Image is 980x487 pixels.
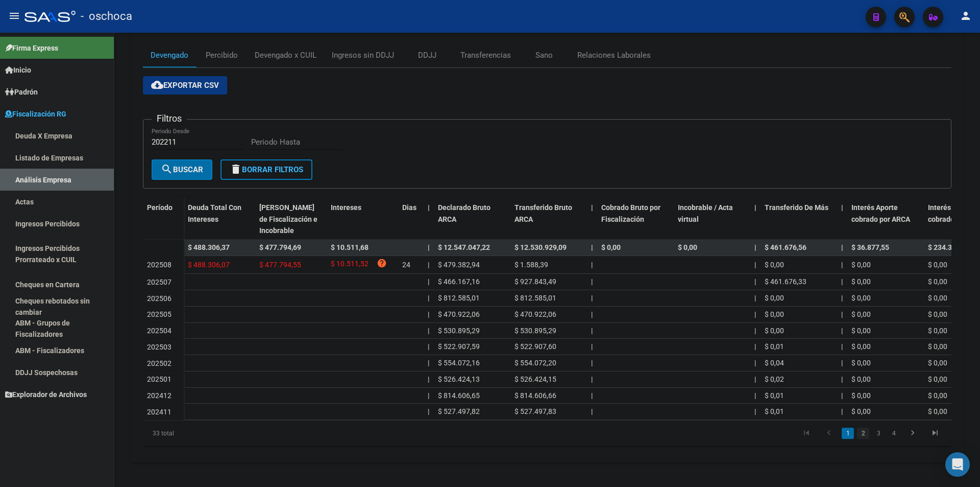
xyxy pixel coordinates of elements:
div: Devengado [151,50,188,61]
span: $ 0,00 [928,407,947,415]
button: Buscar [152,159,212,180]
li: page 2 [855,425,871,442]
span: | [591,375,593,383]
span: $ 0,00 [851,294,871,302]
span: $ 0,00 [928,294,947,302]
span: $ 0,00 [851,261,871,269]
mat-icon: search [161,163,173,175]
span: $ 814.606,66 [514,391,556,400]
span: $ 0,00 [851,391,871,400]
span: | [841,327,843,335]
span: $ 527.497,82 [438,407,480,415]
span: $ 234.377,68 [928,243,970,251]
span: | [754,243,756,251]
datatable-header-cell: | [424,197,434,242]
span: | [841,261,843,269]
span: 202501 [147,375,171,383]
a: 3 [872,428,885,439]
span: $ 0,00 [851,277,871,286]
span: $ 0,00 [928,310,947,318]
span: $ 0,00 [765,327,784,335]
span: Padrón [5,86,38,98]
span: $ 461.676,56 [765,243,806,251]
div: Sano [535,50,553,61]
span: | [591,391,593,400]
span: $ 12.547.047,22 [438,243,490,251]
span: $ 554.072,20 [514,359,556,367]
span: $ 0,00 [765,261,784,269]
span: 202503 [147,343,171,351]
span: $ 0,00 [851,310,871,318]
span: $ 461.676,33 [765,277,806,286]
span: | [591,342,593,351]
a: 1 [842,428,854,439]
span: $ 812.585,01 [514,294,556,302]
span: 202506 [147,294,171,303]
span: $ 0,00 [765,310,784,318]
span: $ 522.907,60 [514,342,556,351]
span: | [841,243,843,251]
span: $ 0,00 [928,359,947,367]
span: 202507 [147,278,171,286]
span: $ 488.306,37 [188,243,230,251]
span: $ 477.794,55 [259,261,301,269]
span: $ 10.511,68 [331,243,369,251]
span: | [428,310,429,318]
datatable-header-cell: | [837,197,847,242]
span: $ 0,00 [851,327,871,335]
span: | [591,261,593,269]
span: $ 470.922,06 [438,310,480,318]
a: go to last page [925,428,945,439]
a: 2 [857,428,869,439]
span: | [428,203,430,212]
span: Buscar [161,165,203,174]
span: | [841,359,843,367]
span: Firma Express [5,42,58,54]
span: Declarado Bruto ARCA [438,203,491,223]
div: Transferencias [460,50,511,61]
span: $ 479.382,94 [438,261,480,269]
span: 202505 [147,310,171,318]
datatable-header-cell: Deuda Total Con Intereses [184,197,255,242]
span: $ 0,00 [765,294,784,302]
datatable-header-cell: Declarado Bruto ARCA [434,197,510,242]
span: | [428,391,429,400]
span: $ 10.511,52 [331,258,369,272]
span: $ 0,00 [851,359,871,367]
span: | [428,294,429,302]
div: Ingresos sin DDJJ [332,50,394,61]
span: 202504 [147,327,171,335]
span: | [754,391,756,400]
datatable-header-cell: Interés Aporte cobrado por ARCA [847,197,924,242]
span: $ 812.585,01 [438,294,480,302]
span: | [428,407,429,415]
span: Fiscalización RG [5,108,66,120]
span: $ 0,04 [765,359,784,367]
datatable-header-cell: Período [143,197,184,240]
span: | [428,277,429,286]
span: $ 522.907,59 [438,342,480,351]
span: $ 0,00 [851,407,871,415]
span: $ 0,00 [928,327,947,335]
span: $ 0,00 [851,342,871,351]
span: $ 36.877,55 [851,243,889,251]
span: Período [147,203,173,212]
span: $ 0,00 [678,243,697,251]
span: | [754,310,756,318]
div: Relaciones Laborales [577,50,651,61]
datatable-header-cell: Incobrable / Acta virtual [674,197,750,242]
span: | [841,203,843,212]
div: Percibido [206,50,238,61]
span: $ 927.843,49 [514,277,556,286]
span: | [428,375,429,383]
span: | [754,277,756,286]
span: | [841,391,843,400]
span: | [841,310,843,318]
span: 24 [402,261,410,269]
span: | [591,294,593,302]
span: | [591,407,593,415]
span: Deuda Total Con Intereses [188,203,241,223]
span: $ 0,01 [765,407,784,415]
span: Cobrado Bruto por Fiscalización [601,203,660,223]
span: | [591,277,593,286]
